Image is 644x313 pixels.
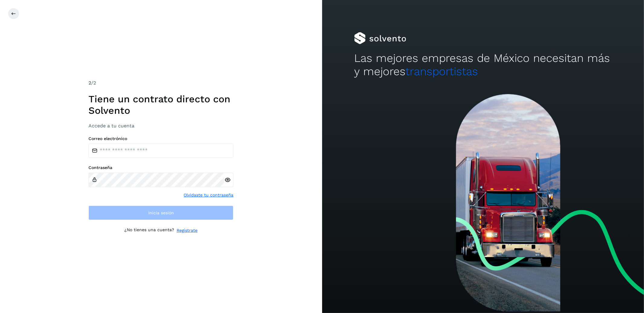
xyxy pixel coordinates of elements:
[88,93,233,117] h1: Tiene un contrato directo con Solvento
[148,211,174,215] span: Inicia sesión
[88,206,233,220] button: Inicia sesión
[124,227,174,234] p: ¿No tienes una cuenta?
[88,136,233,141] label: Correo electrónico
[88,123,233,129] h3: Accede a tu cuenta
[88,165,233,170] label: Contraseña
[184,192,233,198] a: Olvidaste tu contraseña
[177,227,197,234] a: Regístrate
[88,80,91,86] span: 2
[405,65,478,78] span: transportistas
[354,52,612,78] h2: Las mejores empresas de México necesitan más y mejores
[88,79,233,87] div: /2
